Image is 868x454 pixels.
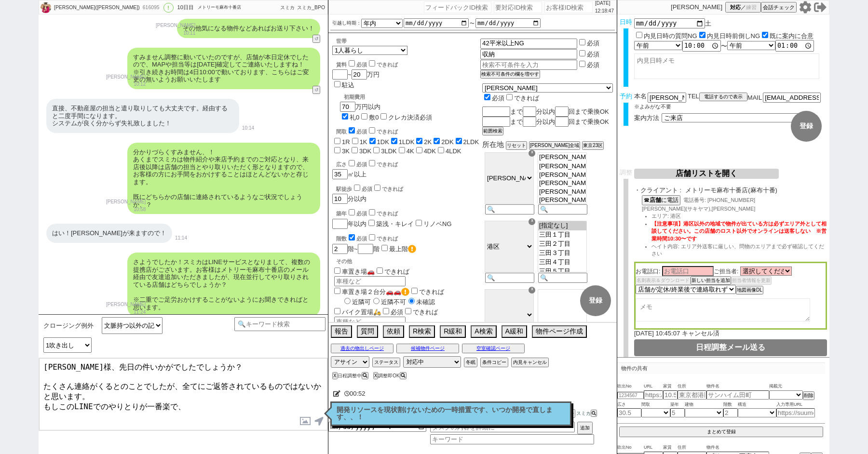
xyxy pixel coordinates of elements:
input: 車置き場２台分🚗🚗 [334,288,340,294]
button: 検索不可条件の欄を増やす [480,70,540,79]
span: 建物 [685,401,723,409]
option: [PERSON_NAME][GEOGRAPHIC_DATA][PERSON_NAME] [538,171,586,179]
span: MAIL [747,94,762,101]
input: バイク置場🛵 [334,308,340,314]
span: TEL [688,93,699,100]
label: リノベNG [423,220,452,227]
input: 検索不可条件を入力 [480,60,577,70]
span: 必須 [356,211,367,216]
button: 会話チェック [761,2,797,13]
p: [PERSON_NAME] [671,3,722,11]
input: 未確認 [408,298,415,304]
div: 初期費用 [344,93,432,101]
label: 引越し時期： [332,19,361,27]
label: 2DK [441,138,453,146]
input: 車種など [334,317,406,327]
input: 要対応ID検索 [494,1,542,13]
button: 冬眠 [464,358,477,367]
span: URL [644,444,663,452]
span: 練習 [746,4,757,11]
button: 削除 [803,391,814,400]
label: できれば [403,308,438,316]
label: 2LDK [463,138,479,146]
p: 11:24 [106,308,146,316]
div: 間取 [336,126,480,135]
button: ↺ [312,35,320,43]
button: 追加 [577,422,593,434]
label: できれば [409,288,444,295]
button: 範囲検索 [482,127,503,135]
label: 1DK [377,138,389,146]
div: 広さ [336,159,480,168]
button: R検索 [409,325,435,338]
div: まで 分以内 [482,107,613,117]
p: 10:12 [106,80,146,88]
img: 0h48Km20P0axdmFHlmE80VaBZEaH1FZTIFQ3d2eAZDPHdSIiRJS3YtIgBBMSUOIXkTGHUiIwBENSJqBxxxeEKXI2EkNSBfICp... [41,2,51,13]
button: 電話するので表示 [699,93,747,101]
span: スミカ [575,411,591,416]
button: 候補物件ページ [396,344,459,353]
label: 既に案内に合意 [770,32,814,40]
label: 4LDK [446,147,461,155]
label: 2K [424,138,432,146]
span: 住所 [678,444,706,452]
option: 三田５丁目 [538,267,586,276]
span: 必須 [356,129,367,134]
span: ヘイト内容: エリア外送客に厳しい、問物のエリアまで必ず確認してください [651,243,824,257]
label: 1R [342,138,350,146]
span: 調整 [620,169,632,176]
option: [PERSON_NAME][GEOGRAPHIC_DATA][PERSON_NAME]２丁目 [538,196,586,205]
span: 回まで乗換OK [569,108,609,115]
label: 近隣可 [342,298,371,306]
input: https://suumo.jp/chintai/jnc_000022489271 [644,390,663,400]
div: 世帯 [336,38,480,45]
input: お電話口 [662,266,714,276]
span: 吹出No [617,383,644,390]
input: フィードバックID検索 [424,1,491,13]
span: お電話口: [636,268,660,275]
p: 11:14 [175,234,187,242]
div: 万円以内 [340,90,432,122]
p: [DATE] 10:45:07 キャンセル済 [634,330,827,337]
span: 所在地 [482,140,504,148]
label: 車置き場２台分🚗🚗 [332,288,409,295]
input: https://suumo.jp/chintai/jnc_000022489271 [776,408,815,417]
div: ☓ [529,287,535,294]
input: 検索不可条件を入力 [480,39,577,49]
div: 階~ 階 [332,243,480,254]
div: 調整即OK [373,373,409,378]
button: X [373,372,379,379]
button: A緩和 [502,325,527,338]
div: ㎡以上 [332,159,480,179]
div: ! [163,3,174,13]
span: 住所 [678,383,706,390]
label: 敷0 [369,114,379,121]
button: 過去の物出しページ [331,344,393,353]
option: [PERSON_NAME][GEOGRAPHIC_DATA][PERSON_NAME] [538,188,586,196]
div: メトリーモ麻布十番店 [198,4,241,12]
label: できれば [504,94,539,102]
span: 必須 [356,161,367,167]
input: できれば [377,267,383,274]
label: できれば [367,211,398,216]
button: 対応／練習 [725,2,761,13]
label: 駐込 [342,81,354,89]
label: 必須 [587,51,599,58]
label: 1LDK [399,138,415,146]
option: [指定なし] [538,221,586,230]
button: 店舗リストを開く [634,169,779,179]
input: 🔍 [485,273,534,283]
button: リセット [506,141,527,150]
label: 車置き場🚗 [332,268,375,275]
input: できれば [374,185,380,191]
span: ご担当者: [714,268,738,275]
input: できれば [369,60,375,67]
div: [PERSON_NAME]([PERSON_NAME]) [53,4,140,12]
button: 登録 [580,285,611,316]
label: 3K [342,147,350,155]
div: まで 分以内 [482,117,613,127]
input: できれば [369,234,375,240]
label: 築浅・キレイ [376,220,414,227]
div: ~ 万円 [332,55,398,90]
button: 名刺表示＆ダウンロード [636,276,691,285]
